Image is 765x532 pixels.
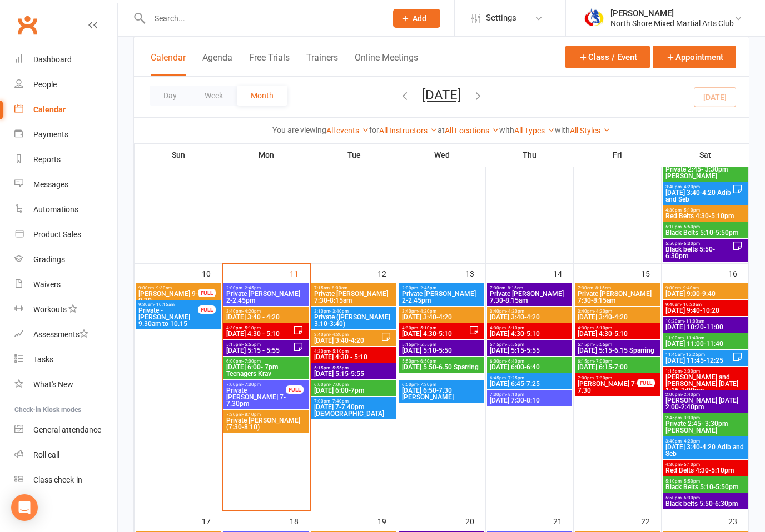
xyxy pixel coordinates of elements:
[33,255,65,264] div: Gradings
[326,126,369,135] a: All events
[272,126,326,134] strong: You are viewing
[226,330,293,337] span: [DATE] 4:30 - 5:10
[401,325,469,330] span: 4:30pm
[577,330,658,337] span: [DATE] 4:30-5:10
[665,208,746,213] span: 4:30pm
[665,319,746,324] span: 10:20am
[682,392,700,397] span: - 2:40pm
[665,229,746,236] span: Black Belts 5:10-5:50pm
[665,369,746,374] span: 1:15pm
[14,197,117,222] a: Automations
[154,302,175,307] span: - 10:15am
[728,511,748,530] div: 23
[418,309,436,314] span: - 4:20pm
[33,205,78,214] div: Automations
[682,479,700,484] span: - 5:50pm
[314,370,394,377] span: [DATE] 5:15-5:55
[226,347,293,354] span: [DATE] 5:15 - 5:55
[377,264,398,282] div: 12
[505,285,523,290] span: - 8:15am
[401,285,482,290] span: 2:00pm
[489,309,570,314] span: 3:40pm
[681,302,702,307] span: - 10:20am
[577,309,658,314] span: 3:40pm
[506,359,524,364] span: - 6:40pm
[418,325,436,330] span: - 5:10pm
[499,126,514,134] strong: with
[314,349,394,354] span: 4:30pm
[553,264,573,282] div: 14
[682,208,700,213] span: - 5:10pm
[242,359,261,364] span: - 7:00pm
[33,105,66,114] div: Calendar
[577,290,658,304] span: Private [PERSON_NAME] 7:30-8:15am
[14,72,117,97] a: People
[290,264,310,282] div: 11
[665,479,746,484] span: 5:10pm
[665,439,746,444] span: 3:40pm
[665,352,732,357] span: 11:45am
[401,387,482,400] span: [DATE] 6:50-7.30 [PERSON_NAME]
[665,224,746,229] span: 5:10pm
[150,86,191,106] button: Day
[242,325,261,330] span: - 5:10pm
[226,285,306,290] span: 2:00pm
[681,285,699,290] span: - 9:40am
[151,52,186,76] button: Calendar
[154,285,172,290] span: - 9:30am
[489,364,570,370] span: [DATE] 6:00-6:40
[33,475,82,484] div: Class check-in
[202,264,222,282] div: 10
[242,342,261,347] span: - 5:55pm
[665,462,746,467] span: 4:30pm
[577,359,658,364] span: 6:15pm
[226,359,306,364] span: 6:00pm
[577,364,658,370] span: [DATE] 6:15-7:00
[665,302,746,307] span: 9:40am
[665,392,746,397] span: 2:00pm
[11,494,38,521] div: Open Intercom Messenger
[577,285,658,290] span: 7:30am
[401,382,482,387] span: 6:50pm
[682,241,700,246] span: - 6:30pm
[684,335,704,340] span: - 11:40am
[594,309,612,314] span: - 4:20pm
[665,420,746,434] span: Private 2:45- 3:30pm [PERSON_NAME]
[514,126,555,135] a: All Types
[138,290,198,304] span: [PERSON_NAME] 9-9.30
[202,511,222,530] div: 17
[222,143,310,167] th: Mon
[14,147,117,172] a: Reports
[489,290,570,304] span: Private [PERSON_NAME] 7.30-8.15am
[14,322,117,347] a: Assessments
[314,337,381,344] span: [DATE] 3:40-4:20
[489,347,570,354] span: [DATE] 5:15-5:55
[13,11,41,39] a: Clubworx
[489,330,570,337] span: [DATE] 4:30-5:10
[565,46,650,68] button: Class / Event
[330,349,349,354] span: - 5:10pm
[682,184,700,189] span: - 4:20pm
[314,314,394,327] span: Private ([PERSON_NAME] 3:10-3:40)
[653,46,736,68] button: Appointment
[33,425,101,434] div: General attendance
[489,380,570,387] span: [DATE] 6:45-7:25
[306,52,338,76] button: Trainers
[393,9,440,28] button: Add
[242,412,261,417] span: - 8:10pm
[574,143,662,167] th: Fri
[314,365,394,370] span: 5:15pm
[583,7,605,29] img: thumb_image1719552652.png
[665,484,746,490] span: Black Belts 5:10-5:50pm
[682,224,700,229] span: - 5:50pm
[465,264,485,282] div: 13
[577,375,638,380] span: 7:00pm
[682,415,700,420] span: - 3:30pm
[506,392,524,397] span: - 8:10pm
[465,511,485,530] div: 20
[665,374,746,394] span: [PERSON_NAME] and [PERSON_NAME] [DATE] 1:15-2:00pm
[401,309,482,314] span: 3:40pm
[135,143,222,167] th: Sun
[314,290,394,304] span: Private [PERSON_NAME] 7:30-8:15am
[684,352,705,357] span: - 12:25pm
